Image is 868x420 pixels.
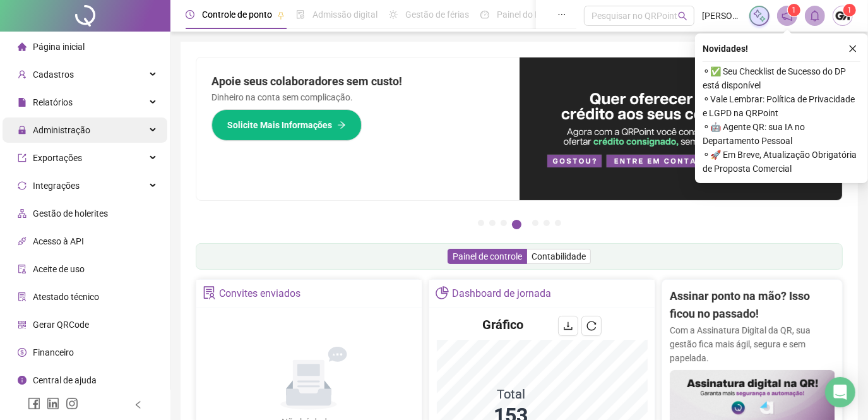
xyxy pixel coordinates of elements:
[277,11,285,19] span: pushpin
[296,10,305,19] span: file-done
[843,4,856,16] sup: Atualize o seu contato no menu Meus Dados
[586,321,597,331] span: reload
[501,220,507,226] button: 3
[33,264,85,274] span: Aceite de uso
[482,316,523,333] h4: Gráfico
[782,10,793,21] span: notification
[18,42,27,51] span: home
[33,320,89,330] span: Gerar QRCode
[512,220,521,229] button: 4
[202,9,272,20] span: Controle de ponto
[33,97,73,107] span: Relatórios
[134,400,143,409] span: left
[389,10,398,19] span: sun
[544,220,550,226] button: 6
[670,287,835,323] h2: Assinar ponto na mão? Isso ficou no passado!
[555,220,561,226] button: 7
[788,4,800,16] sup: 1
[33,347,74,357] span: Financeiro
[703,148,860,176] span: ⚬ 🚀 Em Breve, Atualização Obrigatória de Proposta Comercial
[18,209,27,218] span: apartment
[66,397,78,410] span: instagram
[18,181,27,190] span: sync
[557,10,566,19] span: ellipsis
[848,44,857,53] span: close
[670,323,835,365] p: Com a Assinatura Digital da QR, sua gestão fica mais ágil, segura e sem papelada.
[203,286,216,299] span: solution
[18,70,27,79] span: user-add
[532,220,538,226] button: 5
[33,181,80,191] span: Integrações
[703,42,748,56] span: Novidades !
[678,11,687,21] span: search
[312,9,378,20] span: Admissão digital
[211,73,504,90] h2: Apoie seus colaboradores sem custo!
[478,220,484,226] button: 1
[33,375,97,385] span: Central de ajuda
[792,6,797,15] span: 1
[33,292,99,302] span: Atestado técnico
[405,9,469,20] span: Gestão de férias
[752,9,766,23] img: sparkle-icon.fc2bf0ac1784a2077858766a79e2daf3.svg
[18,126,27,135] span: lock
[489,220,496,226] button: 2
[825,377,855,407] div: Open Intercom Messenger
[703,120,860,148] span: ⚬ 🤖 Agente QR: sua IA no Departamento Pessoal
[33,125,90,135] span: Administração
[833,6,852,25] img: 67549
[497,9,546,20] span: Painel do DP
[18,320,27,329] span: qrcode
[703,64,860,92] span: ⚬ ✅ Seu Checklist de Sucesso do DP está disponível
[337,121,346,129] span: arrow-right
[219,283,300,304] div: Convites enviados
[33,236,84,246] span: Acesso à API
[18,376,27,385] span: info-circle
[33,42,85,52] span: Página inicial
[436,286,449,299] span: pie-chart
[453,251,522,261] span: Painel de controle
[703,92,860,120] span: ⚬ Vale Lembrar: Política de Privacidade e LGPD na QRPoint
[47,397,59,410] span: linkedin
[211,90,504,104] p: Dinheiro na conta sem complicação.
[18,98,27,107] span: file
[480,10,489,19] span: dashboard
[33,208,108,219] span: Gestão de holerites
[809,10,821,21] span: bell
[18,265,27,273] span: audit
[563,321,573,331] span: download
[18,292,27,301] span: solution
[186,10,194,19] span: clock-circle
[18,237,27,246] span: api
[532,251,586,261] span: Contabilidade
[18,348,27,357] span: dollar
[28,397,40,410] span: facebook
[18,153,27,162] span: export
[848,6,852,15] span: 1
[33,153,82,163] span: Exportações
[227,118,332,132] span: Solicite Mais Informações
[452,283,551,304] div: Dashboard de jornada
[211,109,362,141] button: Solicite Mais Informações
[702,9,742,23] span: [PERSON_NAME]
[520,57,843,200] img: banner%2Fa8ee1423-cce5-4ffa-a127-5a2d429cc7d8.png
[33,69,74,80] span: Cadastros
